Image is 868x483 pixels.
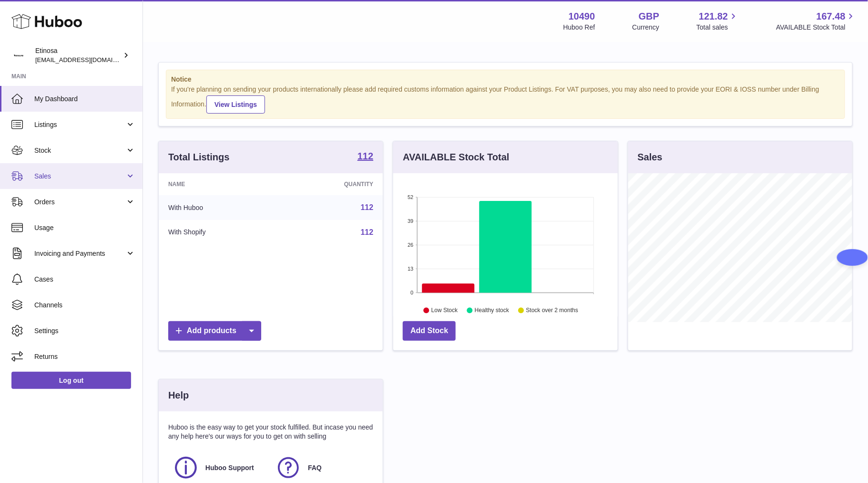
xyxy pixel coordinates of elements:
div: If you're planning on sending your products internationally please add required customs informati... [171,85,840,114]
span: Orders [34,198,125,207]
img: Wolphuk@gmail.com [11,48,26,63]
a: View Listings [206,95,265,114]
text: Healthy stock [475,307,510,314]
th: Name [159,173,280,195]
h3: Help [168,389,189,402]
th: Quantity [280,173,383,195]
a: 112 [357,151,373,163]
span: 167.48 [817,10,846,23]
text: 0 [411,290,414,295]
strong: Notice [171,75,840,84]
span: Listings [34,120,125,129]
a: FAQ [276,455,368,481]
a: 121.82 Total sales [696,10,739,32]
div: Currency [633,23,660,32]
td: With Huboo [159,195,280,220]
span: AVAILABLE Stock Total [776,23,857,32]
span: Settings [34,326,135,336]
div: Etinosa [35,46,121,64]
h3: Total Listings [168,151,230,164]
span: [EMAIL_ADDRESS][DOMAIN_NAME] [35,56,140,63]
a: 112 [361,203,374,211]
span: Huboo Support [205,463,254,472]
text: Stock over 2 months [526,307,578,314]
h3: AVAILABLE Stock Total [403,151,509,164]
span: Stock [34,146,125,155]
span: Total sales [696,23,739,32]
text: 13 [408,266,414,272]
span: FAQ [308,463,322,472]
strong: GBP [639,10,659,23]
td: With Shopify [159,220,280,245]
a: Huboo Support [173,455,266,481]
span: Cases [34,275,135,284]
strong: 10490 [569,10,595,23]
span: Invoicing and Payments [34,249,125,258]
text: 52 [408,194,414,200]
span: Returns [34,352,135,361]
span: Sales [34,172,125,181]
a: 112 [361,228,374,236]
a: Add products [168,321,261,341]
span: My Dashboard [34,94,135,104]
p: Huboo is the easy way to get your stock fulfilled. But incase you need any help here's our ways f... [168,423,373,441]
span: Usage [34,223,135,232]
text: 39 [408,218,414,224]
a: 167.48 AVAILABLE Stock Total [776,10,857,32]
a: Add Stock [403,321,456,341]
strong: 112 [357,151,373,161]
a: Log out [11,372,131,389]
div: Huboo Ref [563,23,595,32]
text: Low Stock [431,307,458,314]
text: 26 [408,242,414,248]
span: Channels [34,301,135,310]
span: 121.82 [699,10,728,23]
h3: Sales [638,151,663,164]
